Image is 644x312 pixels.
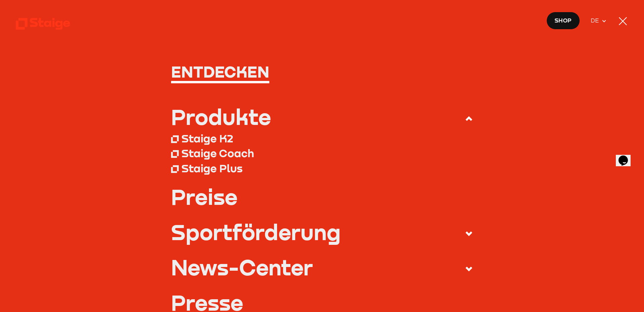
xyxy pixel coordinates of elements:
[171,186,473,207] a: Preise
[591,16,602,26] span: DE
[616,146,637,166] iframe: chat widget
[171,161,473,176] a: Staige Plus
[171,221,341,242] div: Sportförderung
[181,132,233,145] div: Staige K2
[554,16,572,25] span: Shop
[171,106,271,127] div: Produkte
[546,12,580,30] a: Shop
[171,257,313,278] div: News-Center
[181,146,254,160] div: Staige Coach
[171,131,473,146] a: Staige K2
[181,162,243,175] div: Staige Plus
[171,146,473,161] a: Staige Coach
